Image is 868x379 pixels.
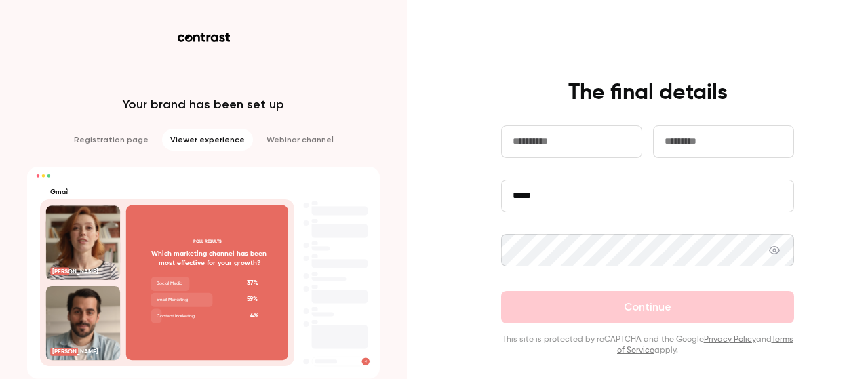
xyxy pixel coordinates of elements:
[258,129,342,151] li: Webinar channel
[568,79,728,106] h4: The final details
[501,334,794,356] p: This site is protected by reCAPTCHA and the Google and apply.
[162,129,253,151] li: Viewer experience
[704,336,756,344] a: Privacy Policy
[123,96,284,113] p: Your brand has been set up
[617,336,793,355] a: Terms of Service
[66,129,157,151] li: Registration page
